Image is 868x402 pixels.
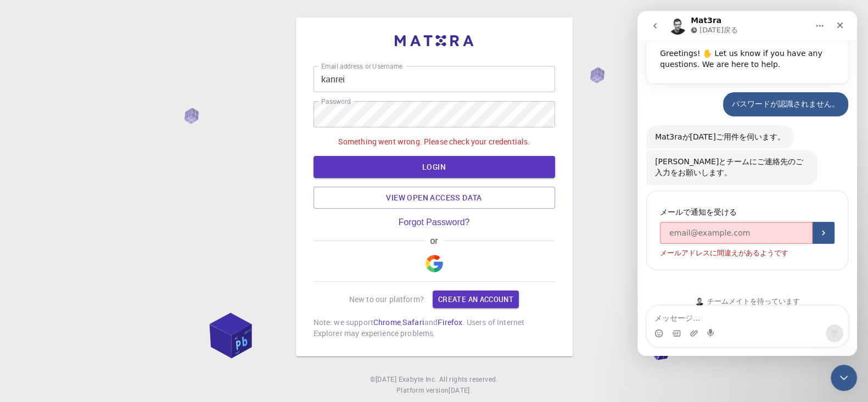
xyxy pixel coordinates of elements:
a: View open access data [313,187,555,209]
button: 絵文字ピッカー [17,318,26,327]
textarea: メッセージ... [9,295,210,314]
div: Matt Erranさんから新しいメッセージが届きました… [9,139,211,175]
img: Profile image for Timur [58,286,66,295]
div: userさんから新しいメッセージが届きました… [9,81,211,114]
button: Gifピッカー [35,318,43,327]
div: メールで通知を受ける [23,194,197,208]
p: Something went wrong. Please check your credentials. [338,136,530,147]
div: Matt Erranさんから新しいメッセージが届きました… [9,114,211,139]
div: [PERSON_NAME]とチームにご連絡先のご入力をお願いします。 [9,139,180,174]
span: © [DATE] [370,374,398,385]
button: 送信する [175,211,197,233]
div: Greetings! ✋ Let us know if you have any questions. We are here to help. [23,37,197,59]
button: 添付ファイルをアップロードする [52,318,61,327]
p: メールアドレスに間違えがあるようです [23,238,151,245]
a: Firefox [438,317,462,327]
iframe: Intercom live chat [637,11,857,356]
a: Chrome [373,317,401,327]
p: Note: we support , and . Users of Internet Explorer may experience problems. [313,317,555,339]
div: チームメイトを待っています [11,286,209,295]
div: Mat3raが[DATE]ご用件を伺います。 [9,114,156,138]
div: Matt Erranさんから新しいメッセージが届きました… [9,175,211,277]
span: [DATE] . [449,386,472,394]
a: Exabyte Inc. [398,374,436,385]
span: All rights reserved. [439,374,498,385]
div: Mat3raが[DATE]ご用件を伺います。 [18,121,148,132]
span: or [425,236,443,246]
a: Forgot Password? [399,217,470,227]
button: LOGIN [313,156,555,178]
div: [PERSON_NAME]とチームにご連絡先のご入力をお願いします。 [18,146,171,167]
div: パスワードが認識されません。 [86,81,211,105]
label: Email address or Username [321,62,402,71]
img: Google [425,255,443,272]
span: Platform version [396,385,449,396]
a: Create an account [433,291,519,308]
button: Start recording [70,318,79,327]
a: Safari [402,317,424,327]
a: [DATE]. [449,385,472,396]
span: Exabyte Inc. [398,375,436,383]
label: Password [321,97,350,106]
button: メッセージを送信… [188,314,206,331]
p: New to our platform? [349,294,424,305]
div: パスワードが認識されません。 [94,88,202,99]
iframe: Intercom live chat [831,365,857,391]
input: Enter your email [23,211,175,233]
